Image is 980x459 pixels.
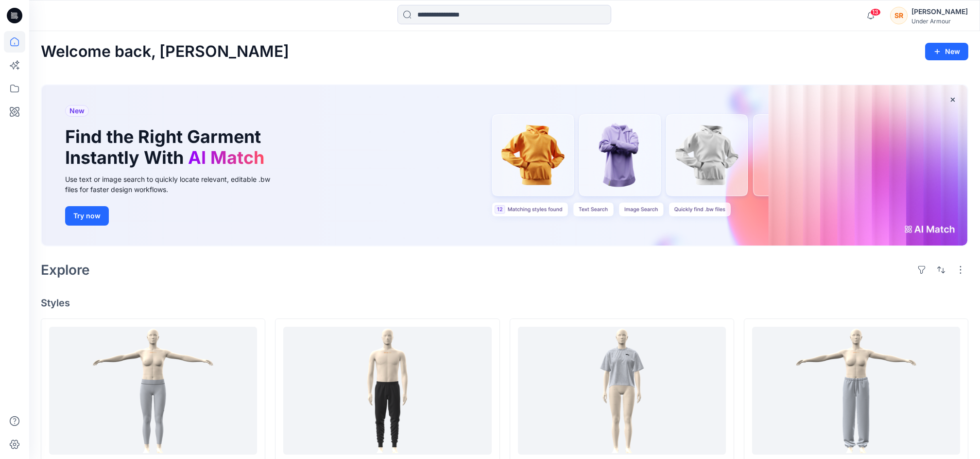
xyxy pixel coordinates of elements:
button: Try now [65,206,109,226]
button: New [925,43,968,60]
div: Under Armour [911,18,968,25]
a: 6013546 [752,327,960,455]
span: New [69,105,85,117]
a: 6007690 [518,327,726,455]
h2: Explore [41,262,90,278]
a: 6007948 [283,327,491,455]
div: [PERSON_NAME] [911,6,968,18]
h1: Find the Right Garment Instantly With [65,126,269,168]
span: 13 [870,8,881,16]
h2: Welcome back, [PERSON_NAME] [41,43,289,61]
span: AI Match [188,147,264,168]
div: SR [890,7,908,24]
div: Use text or image search to quickly locate relevant, editable .bw files for faster design workflows. [65,174,284,194]
a: 6013663 [49,327,257,455]
h4: Styles [41,297,968,309]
